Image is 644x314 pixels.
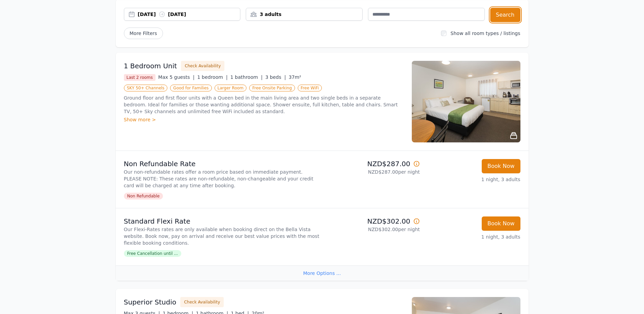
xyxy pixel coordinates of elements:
p: NZD$287.00 [325,159,420,169]
div: 3 adults [246,11,362,18]
button: Search [490,8,520,22]
p: 1 night, 3 adults [425,176,520,183]
span: Free Cancellation until ... [124,250,181,257]
h3: Superior Studio [124,297,177,307]
span: Free Onsite Parking [249,85,295,91]
span: Max 5 guests | [158,74,195,80]
span: 37m² [289,74,301,80]
p: 1 night, 3 adults [425,233,520,240]
p: NZD$302.00 [325,216,420,226]
div: Show more > [124,116,404,123]
span: SKY 50+ Channels [124,85,168,91]
p: Non Refundable Rate [124,159,319,169]
div: [DATE] [DATE] [138,11,240,18]
p: Our non-refundable rates offer a room price based on immediate payment. PLEASE NOTE: These rates ... [124,169,319,189]
p: Ground floor and first floor units with a Queen bed in the main living area and two single beds i... [124,94,404,115]
p: NZD$302.00 per night [325,226,420,233]
button: Book Now [482,159,520,173]
button: Book Now [482,216,520,231]
h3: 1 Bedroom Unit [124,61,177,71]
span: More Filters [124,28,163,39]
p: Standard Flexi Rate [124,216,319,226]
span: Last 2 rooms [124,74,156,81]
span: 1 bathroom | [230,74,262,80]
span: 1 bedroom | [197,74,228,80]
p: NZD$287.00 per night [325,169,420,175]
span: 3 beds | [265,74,286,80]
span: Good for Families [170,85,211,91]
div: More Options ... [116,265,529,281]
span: Non Refundable [124,193,163,199]
label: Show all room types / listings [450,31,520,36]
span: Larger Room [215,85,247,91]
button: Check Availability [180,297,224,307]
p: Our Flexi-Rates rates are only available when booking direct on the Bella Vista website. Book now... [124,226,319,246]
span: Free WiFi [298,85,322,91]
button: Check Availability [181,61,224,71]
